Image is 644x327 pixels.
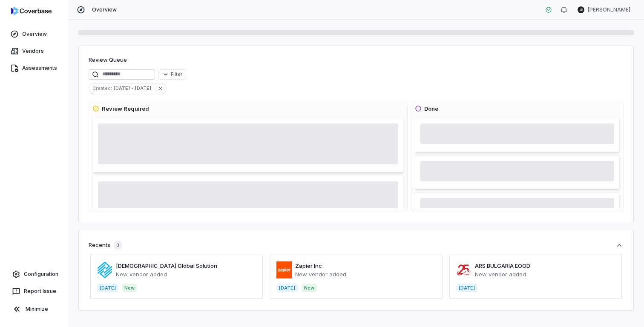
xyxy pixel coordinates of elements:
[114,84,155,92] span: [DATE] - [DATE]
[102,105,149,113] h3: Review Required
[11,7,52,15] img: logo-D7KZi-bG.svg
[424,105,438,113] h3: Done
[158,69,186,80] button: Filter
[295,262,322,269] a: Zapier Inc
[89,84,114,92] span: Created :
[114,241,122,250] span: 3
[89,241,122,250] div: Recents
[171,71,182,77] span: Filter
[2,60,66,76] a: Assessments
[578,6,584,13] span: JB
[588,6,630,13] span: [PERSON_NAME]
[116,262,217,269] a: [DEMOGRAPHIC_DATA] Global Solution
[3,301,64,318] button: Minimize
[3,284,64,299] button: Report Issue
[475,262,530,269] a: ARS BULGARIA EOOD
[572,3,635,16] button: JB[PERSON_NAME]
[3,267,64,282] a: Configuration
[89,56,127,64] h1: Review Queue
[89,241,624,250] button: Recents3
[2,43,66,59] a: Vendors
[92,6,117,13] span: Overview
[2,26,66,42] a: Overview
